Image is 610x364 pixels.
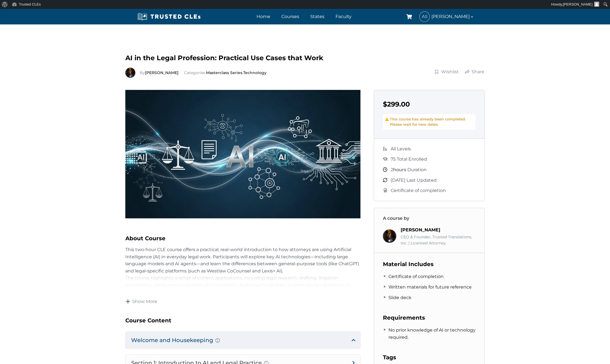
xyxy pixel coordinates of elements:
[309,12,326,21] a: States
[388,294,411,301] span: Slide deck
[383,215,476,222] h3: A course by
[383,229,396,243] img: Richard Estevez
[140,70,180,75] span: By
[145,70,179,75] a: [PERSON_NAME]
[434,69,459,75] a: Wishlist
[391,166,427,173] span: Duration
[401,234,476,246] div: CEO & Founder, Trusted Translations, Inc. | Licensed Attorney
[391,187,446,194] span: Certificate of completion
[206,70,242,75] a: Masterclass Series
[393,167,406,172] span: hours
[388,284,472,291] span: Written materials for future reference
[140,70,266,76] div: Categories: ,
[420,12,429,22] span: AS
[334,12,353,21] a: Faculty
[125,298,157,305] a: Show More
[243,70,266,75] a: Technology
[126,332,360,348] h4: Welcome and Housekeeping
[391,145,411,153] span: All Levels
[388,273,444,280] span: Certificate of completion
[125,316,360,325] h3: Course Content
[255,12,272,21] a: Home
[136,12,202,21] img: Trusted CLEs
[125,247,359,274] span: This two-hour CLE course offers a practical, real-world introduction to how attorneys are using A...
[280,12,301,21] a: Courses
[125,234,360,243] h2: About Course
[125,90,360,218] img: AI-in-the-Legal-Profession.webp
[563,2,593,6] span: [PERSON_NAME]
[132,299,157,305] span: Show More
[125,54,323,62] span: AI in the Legal Profession: Practical Use Cases that Work
[401,227,440,232] a: [PERSON_NAME]
[391,167,393,172] span: 2
[383,313,476,322] h3: Requirements
[383,114,476,130] div: This course has already been completed. Please wait for new dates.
[431,13,474,20] span: [PERSON_NAME]
[391,156,427,163] span: 75 Total Enrolled
[465,69,485,75] a: Share
[388,327,476,341] span: No prior knowledge of AI or technology required.
[125,68,135,78] img: Richard Estevez
[383,353,476,362] h3: Tags
[391,177,437,184] span: [DATE] Last Updated
[383,260,476,269] h3: Material Includes
[383,100,410,108] span: $299.00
